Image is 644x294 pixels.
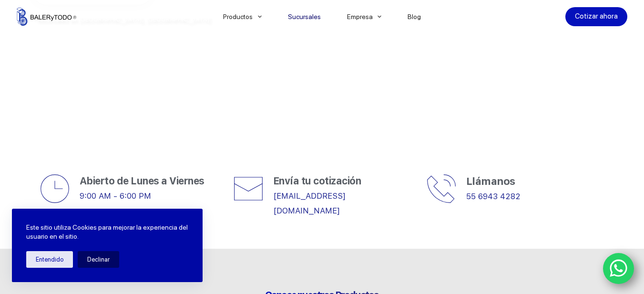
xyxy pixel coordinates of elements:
span: Abierto de Lunes a Viernes [80,175,204,187]
span: Llámanos [466,175,515,187]
span: Envía tu cotización [273,175,361,187]
p: Este sitio utiliza Cookies para mejorar la experiencia del usuario en el sitio. [26,223,188,242]
a: [EMAIL_ADDRESS][DOMAIN_NAME] [273,191,346,215]
button: Entendido [26,251,73,268]
span: 9:00 AM - 6:00 PM [80,191,151,201]
a: WhatsApp [603,253,634,284]
img: Balerytodo [17,8,76,26]
a: 55 6943 4282 [466,192,521,201]
span: y envíos a todo [GEOGRAPHIC_DATA] por la paquetería de su preferencia [32,26,263,34]
a: Cotizar ahora [565,7,627,26]
button: Declinar [78,251,119,268]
